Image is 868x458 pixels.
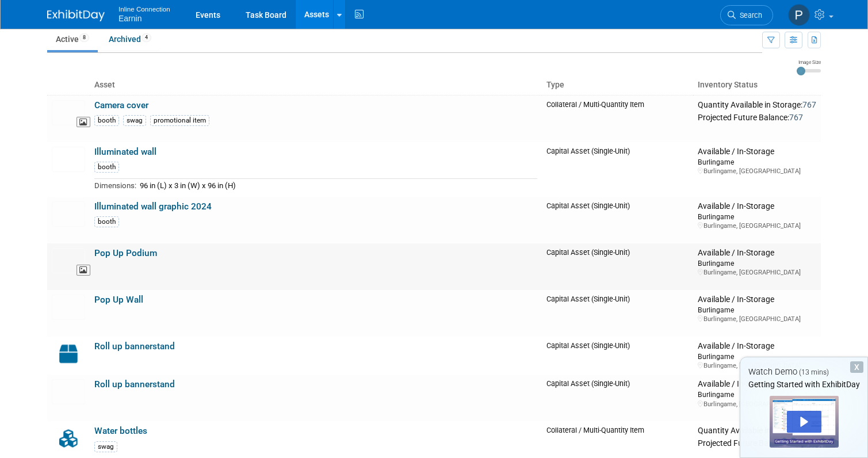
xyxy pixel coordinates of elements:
[698,315,816,323] div: Burlingame, [GEOGRAPHIC_DATA]
[698,426,816,436] div: Quantity Available in Storage:
[542,337,693,375] td: Capital Asset (Single-Unit)
[698,400,816,409] div: Burlingame, [GEOGRAPHIC_DATA]
[698,268,816,277] div: Burlingame, [GEOGRAPHIC_DATA]
[698,100,816,110] div: Quantity Available in Storage:
[47,28,98,50] a: Active8
[698,352,816,361] div: Burlingame
[94,379,175,390] a: Roll up bannerstand
[542,243,693,290] td: Capital Asset (Single-Unit)
[94,441,117,452] div: swag
[788,4,810,26] img: Paul Kelley
[698,379,816,390] div: Available / In-Storage
[94,100,148,110] a: Camera cover
[797,59,821,66] div: Image Size
[100,28,160,50] a: Archived4
[118,14,142,23] span: Earnin
[79,33,89,42] span: 8
[698,361,816,370] div: Burlingame, [GEOGRAPHIC_DATA]
[698,295,816,305] div: Available / In-Storage
[542,95,693,142] td: Collateral / Multi-Quantity Item
[77,117,90,128] span: View Asset Image
[94,201,212,212] a: Illuminated wall graphic 2024
[94,115,119,126] div: booth
[698,258,816,268] div: Burlingame
[542,290,693,337] td: Capital Asset (Single-Unit)
[94,179,136,192] td: Dimensions:
[698,222,816,230] div: Burlingame, [GEOGRAPHIC_DATA]
[740,379,867,390] div: Getting Started with ExhibitDay
[118,2,170,14] span: Inline Connection
[542,75,693,95] th: Type
[740,366,867,378] div: Watch Demo
[94,147,156,157] a: Illuminated wall
[698,305,816,315] div: Burlingame
[542,197,693,243] td: Capital Asset (Single-Unit)
[77,265,90,276] span: View Asset Image
[123,115,146,126] div: swag
[94,216,119,227] div: booth
[698,110,816,123] div: Projected Future Balance:
[94,295,143,305] a: Pop Up Wall
[698,147,816,157] div: Available / In-Storage
[698,436,816,449] div: Projected Future Balance:
[140,181,236,190] span: 96 in (L) x 3 in (W) x 96 in (H)
[698,341,816,352] div: Available / In-Storage
[94,426,147,436] a: Water bottles
[94,162,119,173] div: booth
[47,10,105,21] img: ExhibitDay
[698,248,816,258] div: Available / In-Storage
[698,212,816,222] div: Burlingame
[720,5,773,25] a: Search
[542,142,693,197] td: Capital Asset (Single-Unit)
[736,11,762,20] span: Search
[52,341,85,367] img: Capital-Asset-Icon-2.png
[698,390,816,399] div: Burlingame
[542,375,693,421] td: Capital Asset (Single-Unit)
[94,341,175,352] a: Roll up bannerstand
[787,411,821,433] div: Play
[698,167,816,175] div: Burlingame, [GEOGRAPHIC_DATA]
[52,426,85,451] img: Collateral-Icon-2.png
[698,201,816,212] div: Available / In-Storage
[802,100,816,109] span: 767
[698,157,816,167] div: Burlingame
[789,113,803,122] span: 767
[94,248,157,258] a: Pop Up Podium
[799,368,829,376] span: (13 mins)
[150,115,209,126] div: promotional item
[850,361,863,373] div: Dismiss
[90,75,542,95] th: Asset
[142,33,151,42] span: 4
